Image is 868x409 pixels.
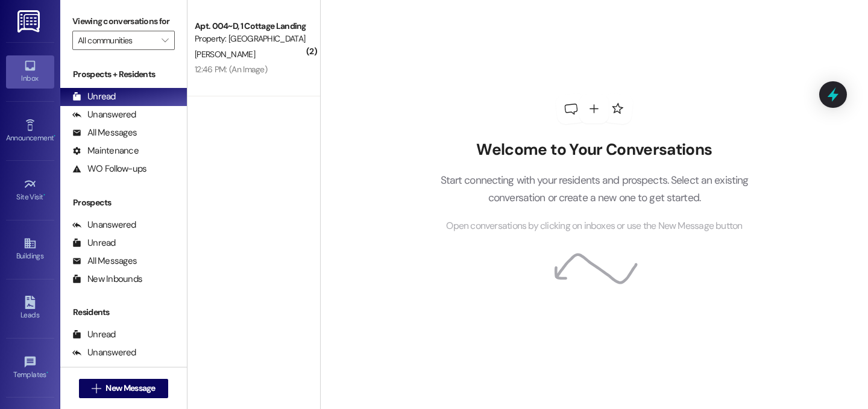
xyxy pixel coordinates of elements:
[195,64,267,75] div: 12:46 PM: (An Image)
[72,273,142,286] div: New Inbounds
[6,55,54,88] a: Inbox
[105,382,155,395] span: New Message
[6,174,54,207] a: Site Visit •
[422,140,767,160] h2: Welcome to Your Conversations
[72,108,136,121] div: Unanswered
[17,10,42,33] img: ResiDesk Logo
[72,346,136,359] div: Unanswered
[72,126,137,139] div: All Messages
[92,384,101,393] i: 
[195,20,306,33] div: Apt. 004~D, 1 Cottage Landing Properties LLC
[195,49,255,60] span: [PERSON_NAME]
[60,196,187,209] div: Prospects
[72,219,136,231] div: Unanswered
[195,33,306,45] div: Property: [GEOGRAPHIC_DATA] [GEOGRAPHIC_DATA]
[72,328,116,341] div: Unread
[43,191,45,199] span: •
[72,255,137,267] div: All Messages
[60,68,187,81] div: Prospects + Residents
[6,233,54,266] a: Buildings
[46,369,48,377] span: •
[60,306,187,319] div: Residents
[79,379,168,398] button: New Message
[6,352,54,384] a: Templates •
[422,172,767,206] p: Start connecting with your residents and prospects. Select an existing conversation or create a n...
[78,31,156,50] input: All communities
[6,292,54,325] a: Leads
[72,145,139,157] div: Maintenance
[72,90,116,103] div: Unread
[446,219,742,234] span: Open conversations by clicking on inboxes or use the New Message button
[72,237,116,249] div: Unread
[72,163,146,175] div: WO Follow-ups
[72,364,137,377] div: All Messages
[72,12,175,31] label: Viewing conversations for
[54,132,55,140] span: •
[162,36,168,45] i: 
